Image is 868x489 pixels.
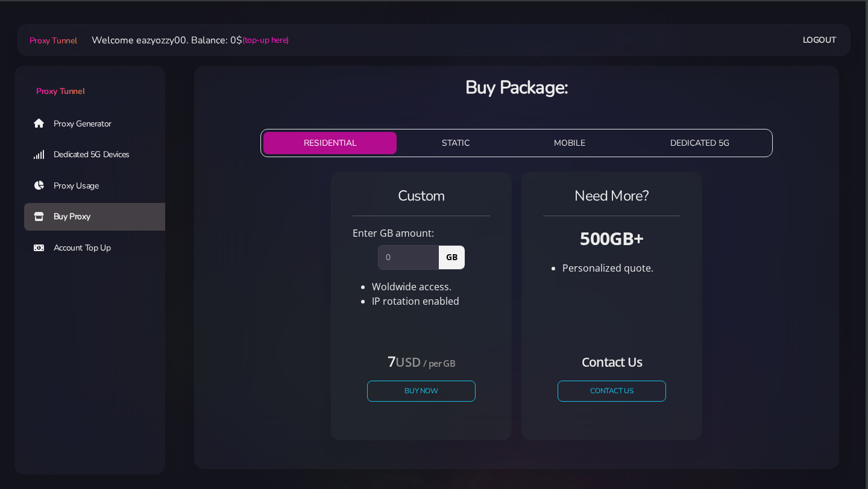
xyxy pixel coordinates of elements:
div: Enter GB amount: [345,226,497,240]
a: (top-up here) [242,34,289,46]
h4: 7 [367,351,476,371]
input: 0 [378,245,439,269]
a: Proxy Tunnel [14,66,165,98]
a: Account Top Up [24,234,175,262]
a: Proxy Tunnel [27,31,77,50]
li: Personalized quote. [562,261,681,275]
h3: Buy Package: [204,75,829,100]
span: Proxy Tunnel [30,35,77,46]
li: Welcome eazyozzy00. Balance: 0$ [77,33,289,48]
button: MOBILE [514,132,626,154]
button: STATIC [401,132,509,154]
small: USD [395,354,420,370]
a: Buy Proxy [24,203,175,231]
a: Proxy Generator [24,110,175,137]
h4: Need More? [543,186,681,206]
iframe: Webchat Widget [810,431,853,474]
small: / per GB [423,357,455,369]
a: Logout [803,29,837,51]
button: Buy Now [367,381,476,402]
h3: 500GB+ [543,226,681,251]
a: Dedicated 5G Devices [24,141,175,169]
span: Proxy Tunnel [36,86,84,97]
button: DEDICATED 5G [631,132,770,154]
a: Proxy Usage [24,172,175,200]
span: GB [438,245,465,269]
li: Woldwide access. [372,279,490,294]
button: RESIDENTIAL [263,132,397,154]
small: Contact Us [582,354,642,370]
li: IP rotation enabled [372,294,490,308]
a: CONTACT US [558,381,666,402]
h4: Custom [353,186,490,206]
